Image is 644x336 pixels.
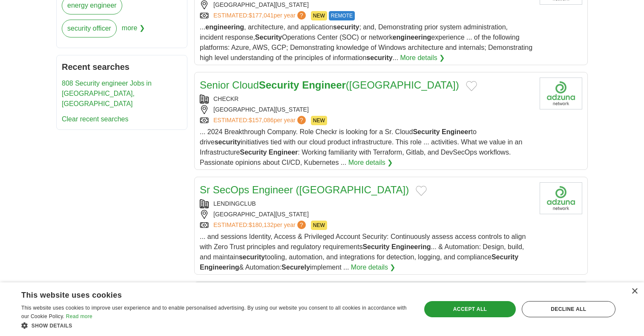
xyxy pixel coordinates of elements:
a: More details ❯ [351,262,396,273]
span: ... 2024 Breakthrough Company. Role Checkr is looking for a Sr. Cloud to drive initiatives tied w... [200,128,522,166]
span: $157,086 [249,117,273,123]
strong: Engineer [302,79,346,91]
span: NEW [311,116,327,125]
a: ESTIMATED:$177,041per year? [213,11,308,20]
strong: Engineering [200,264,239,271]
span: ... and sessions Identity, Access & Privileged Account Security: Continuously assess access contr... [200,233,526,271]
strong: Security [259,79,299,91]
strong: security [215,138,241,146]
a: ESTIMATED:$180,132per year? [213,221,308,230]
img: Company logo [540,78,582,109]
div: LENDINGCLUB [200,199,533,208]
div: Accept all [424,301,515,317]
span: $177,041 [249,12,273,19]
strong: Engineer [269,149,298,156]
span: NEW [311,221,327,230]
span: Show details [32,323,72,329]
div: [GEOGRAPHIC_DATA][US_STATE] [200,0,533,9]
strong: Security [492,253,518,261]
strong: engineering [205,23,244,31]
div: Show details [21,321,409,330]
a: More details ❯ [400,53,445,63]
img: Company logo [540,182,582,214]
strong: Engineering [391,243,431,250]
strong: security [333,23,359,31]
span: $180,132 [249,221,273,228]
a: Sr SecOps Engineer ([GEOGRAPHIC_DATA]) [200,184,409,195]
a: More details ❯ [348,158,393,168]
a: security officer [62,20,117,37]
strong: Engineer [442,128,471,135]
span: REMOTE [329,11,355,20]
strong: Security [240,149,267,156]
strong: Security [362,243,389,250]
strong: security [366,54,392,61]
div: Decline all [522,301,615,317]
strong: security [239,253,265,261]
a: Clear recent searches [62,115,129,123]
span: ? [297,221,306,229]
a: ESTIMATED:$157,086per year? [213,116,308,125]
div: Close [631,288,638,295]
div: This website uses cookies [21,287,388,300]
span: ? [297,11,306,20]
div: CHECKR [200,95,533,103]
strong: engineering [393,34,431,41]
div: [GEOGRAPHIC_DATA][US_STATE] [200,210,533,219]
h2: Recent searches [62,60,182,73]
a: Senior CloudSecurity Engineer([GEOGRAPHIC_DATA]) [200,79,459,91]
strong: Security [413,128,440,135]
div: [GEOGRAPHIC_DATA][US_STATE] [200,105,533,114]
button: Add to favorite jobs [466,81,477,91]
button: Add to favorite jobs [416,186,427,196]
span: NEW [311,11,327,20]
a: 808 Security engineer Jobs in [GEOGRAPHIC_DATA], [GEOGRAPHIC_DATA] [62,80,152,107]
a: Read more, opens a new window [66,313,92,319]
strong: Securely [282,264,310,271]
span: ... , architecture, and application ; and, Demonstrating prior system administration, incident re... [200,23,532,61]
strong: Security [255,34,282,41]
span: more ❯ [122,20,145,43]
span: This website uses cookies to improve user experience and to enable personalised advertising. By u... [21,305,407,319]
span: ? [297,116,306,124]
